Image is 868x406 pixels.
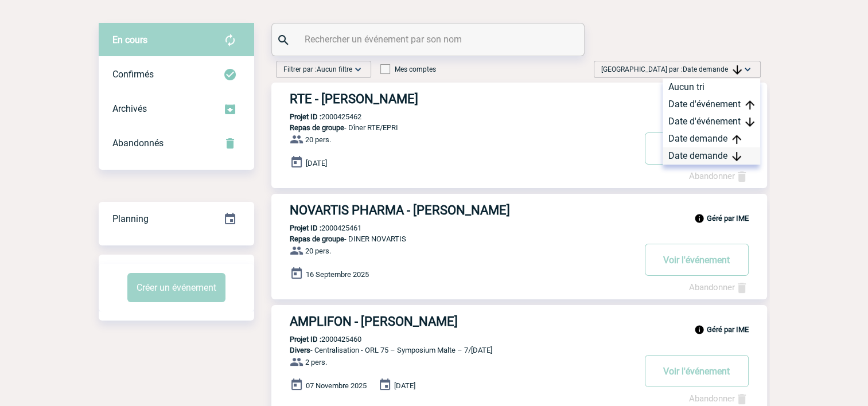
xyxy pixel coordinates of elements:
div: Date d'événement [663,96,760,113]
button: Créer un événement [127,273,225,302]
img: arrow_upward.png [745,100,754,110]
p: 2000425462 [271,112,361,121]
img: info_black_24dp.svg [694,213,704,224]
span: 07 Novembre 2025 [306,381,367,390]
div: Date demande [663,130,760,147]
div: Retrouvez ici tous vos événements annulés [99,126,254,161]
span: Abandonnés [112,138,164,149]
a: Planning [99,201,254,235]
span: Divers [290,346,310,354]
a: AMPLIFON - [PERSON_NAME] [271,314,767,329]
span: Planning [112,213,149,224]
span: 20 pers. [305,135,331,144]
h3: NOVARTIS PHARMA - [PERSON_NAME] [290,203,634,217]
img: info_black_24dp.svg [694,325,704,335]
div: Date d'événement [663,113,760,130]
span: Filtrer par : [283,64,352,75]
span: 20 pers. [305,247,331,255]
img: arrow_downward.png [745,118,754,127]
a: RTE - [PERSON_NAME] [271,92,767,106]
button: Voir l'événement [645,355,749,387]
span: Repas de groupe [290,235,344,243]
div: Aucun tri [663,79,760,96]
p: 2000425461 [271,224,361,232]
p: - DINER NOVARTIS [271,235,634,243]
button: Voir l'événement [645,244,749,276]
span: 16 Septembre 2025 [306,270,369,279]
div: Retrouvez ici tous vos événements organisés par date et état d'avancement [99,202,254,236]
button: Voir l'événement [645,132,749,165]
a: Abandonner [689,282,749,292]
p: - Dîner RTE/EPRI [271,123,634,132]
img: arrow_downward.png [733,65,742,75]
span: Aucun filtre [317,65,352,73]
p: - Centralisation - ORL 75 – Symposium Malte – 7/[DATE] [271,346,634,354]
b: Géré par IME [707,214,749,222]
span: [DATE] [394,381,415,390]
span: [DATE] [306,159,327,167]
b: Projet ID : [290,112,321,121]
span: En cours [112,34,147,45]
b: Géré par IME [707,325,749,334]
a: Abandonner [689,393,749,404]
img: arrow_upward.png [732,135,741,144]
span: Archivés [112,103,147,114]
span: Repas de groupe [290,123,344,132]
h3: RTE - [PERSON_NAME] [290,92,634,106]
a: NOVARTIS PHARMA - [PERSON_NAME] [271,203,767,217]
img: baseline_expand_more_white_24dp-b.png [352,64,364,75]
span: Date demande [683,65,742,73]
span: [GEOGRAPHIC_DATA] par : [601,64,742,75]
a: Abandonner [689,171,749,181]
label: Mes comptes [380,65,436,73]
b: Projet ID : [290,224,321,232]
div: Date demande [663,147,760,165]
div: Retrouvez ici tous vos évènements avant confirmation [99,23,254,57]
p: 2000425460 [271,335,361,343]
b: Projet ID : [290,335,321,343]
div: Retrouvez ici tous les événements que vous avez décidé d'archiver [99,92,254,126]
span: Confirmés [112,69,154,80]
span: 2 pers. [305,358,327,366]
img: arrow_downward.png [732,152,741,161]
img: baseline_expand_more_white_24dp-b.png [742,64,753,75]
h3: AMPLIFON - [PERSON_NAME] [290,314,634,329]
input: Rechercher un événement par son nom [302,31,557,48]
